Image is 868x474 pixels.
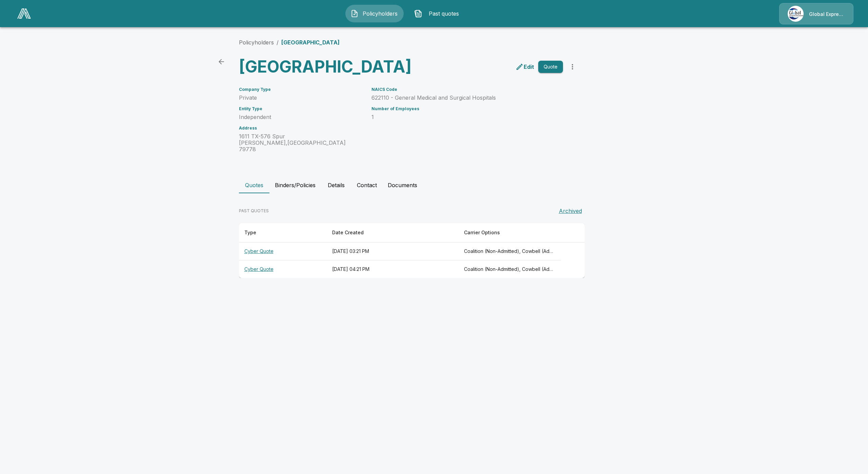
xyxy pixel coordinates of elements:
th: [DATE] 03:21 PM [327,242,459,260]
a: Agency IconGlobal Express Underwriters [779,3,853,24]
img: Past quotes Icon [414,9,422,18]
button: Binders/Policies [269,177,321,193]
p: Independent [239,114,364,120]
p: Edit [524,63,534,71]
img: Policyholders Icon [350,9,359,18]
h6: Number of Employees [371,106,563,111]
table: responsive table [239,223,585,278]
button: Archived [556,204,585,218]
th: Type [239,223,327,242]
button: more [566,60,579,74]
h6: Address [239,126,364,131]
th: Cyber Quote [239,242,327,260]
span: Past quotes [425,9,462,18]
span: Policyholders [361,9,399,18]
p: [GEOGRAPHIC_DATA] [281,38,340,46]
a: Policyholders [239,39,274,46]
h3: [GEOGRAPHIC_DATA] [239,57,406,76]
th: [DATE] 04:21 PM [327,260,459,278]
button: Documents [382,177,423,193]
button: Policyholders IconPolicyholders [345,5,404,22]
th: Cyber Quote [239,260,327,278]
li: / [277,38,279,46]
button: Contact [351,177,382,193]
img: Agency Icon [788,6,804,22]
p: 1 [371,114,563,120]
th: Date Created [327,223,459,242]
button: Details [321,177,351,193]
p: 622110 - General Medical and Surgical Hospitals [371,95,563,101]
div: policyholder tabs [239,177,629,193]
img: AA Logo [17,8,31,19]
a: back [215,55,228,68]
p: Private [239,95,364,101]
p: PAST QUOTES [239,208,269,214]
h6: NAICS Code [371,87,563,92]
th: Coalition (Non-Admitted), Cowbell (Admitted), Cowbell (Non-Admitted), CFC (Admitted), Tokio Marin... [459,242,561,260]
h6: Company Type [239,87,364,92]
button: Quote [538,61,563,73]
h6: Entity Type [239,106,364,111]
button: Quotes [239,177,269,193]
nav: breadcrumb [239,38,340,46]
th: Carrier Options [459,223,561,242]
p: Global Express Underwriters [809,11,845,18]
a: edit [514,61,536,72]
button: Past quotes IconPast quotes [409,5,467,22]
p: 1611 TX-576 Spur [PERSON_NAME] , [GEOGRAPHIC_DATA] 79778 [239,133,364,153]
th: Coalition (Non-Admitted), Cowbell (Admitted), Cowbell (Non-Admitted), CFC (Admitted), Elpha (Non-... [459,260,561,278]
